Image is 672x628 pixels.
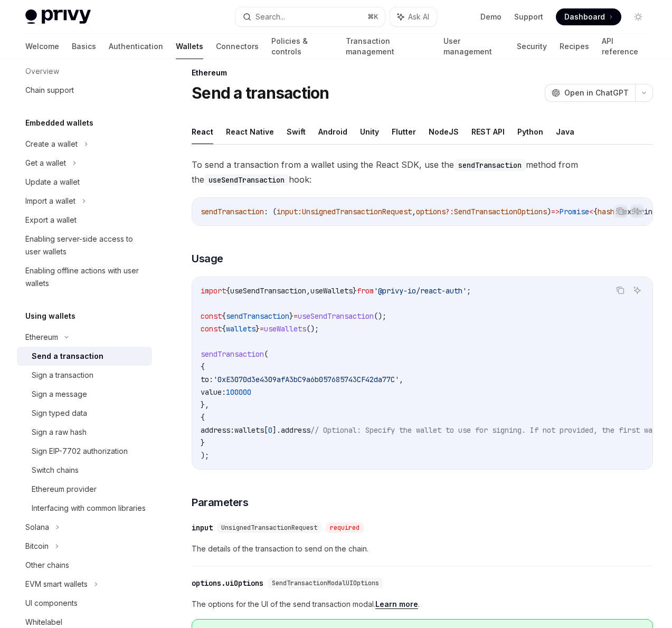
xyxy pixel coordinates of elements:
a: Learn more [375,600,418,609]
span: , [412,207,416,216]
button: Copy the contents from the code block [613,204,627,218]
a: Enabling offline actions with user wallets [17,261,152,293]
span: To send a transaction from a wallet using the React SDK, use the method from the hook: [192,157,653,187]
span: SendTransactionOptions [454,207,547,216]
div: Solana [25,521,49,534]
a: Security [517,34,547,59]
span: sendTransaction [201,349,264,359]
span: : ( [264,207,277,216]
button: Open in ChatGPT [545,84,635,102]
div: EVM smart wallets [25,578,88,591]
span: '0xE3070d3e4309afA3bC9a6b057685743CF42da77C' [213,375,399,384]
div: Export a wallet [25,214,77,226]
span: wallets [226,324,255,334]
span: Dashboard [564,12,605,22]
span: Promise [560,207,589,216]
a: Basics [72,34,96,59]
span: 0 [268,425,272,435]
span: { [201,362,205,372]
div: Ethereum [25,331,58,344]
span: value: [201,387,226,397]
div: Get a wallet [25,157,66,169]
h5: Embedded wallets [25,117,93,129]
span: [ [264,425,268,435]
span: options [416,207,446,216]
span: = [260,324,264,334]
a: Transaction management [346,34,431,59]
span: UnsignedTransactionRequest [221,524,317,532]
div: input [192,522,213,533]
a: Welcome [25,34,59,59]
span: useSendTransaction [230,286,306,296]
span: Open in ChatGPT [564,88,629,98]
span: { [201,413,205,422]
button: Toggle dark mode [630,8,647,25]
a: Interfacing with common libraries [17,499,152,518]
span: { [222,324,226,334]
span: : [298,207,302,216]
span: < [589,207,593,216]
div: Search... [255,11,285,23]
span: { [226,286,230,296]
button: Java [556,119,574,144]
span: useWallets [264,324,306,334]
a: Demo [480,12,501,22]
span: input [277,207,298,216]
span: ⌘ K [367,13,378,21]
span: Ask AI [408,12,429,22]
a: Send a transaction [17,347,152,366]
button: Search...⌘K [235,7,385,26]
span: , [306,286,310,296]
a: Sign typed data [17,404,152,423]
span: from [357,286,374,296]
div: Send a transaction [32,350,103,363]
span: => [551,207,560,216]
img: light logo [25,9,91,24]
a: UI components [17,594,152,613]
button: Flutter [392,119,416,144]
a: User management [443,34,504,59]
div: UI components [25,597,78,610]
span: address [281,425,310,435]
a: Sign a transaction [17,366,152,385]
a: Dashboard [556,8,621,25]
span: { [593,207,598,216]
a: Connectors [216,34,259,59]
span: 100000 [226,387,251,397]
span: hash [598,207,614,216]
span: useSendTransaction [298,311,374,321]
span: const [201,311,222,321]
button: Unity [360,119,379,144]
span: wallets [234,425,264,435]
code: useSendTransaction [204,174,289,186]
a: API reference [602,34,647,59]
span: sendTransaction [226,311,289,321]
button: React Native [226,119,274,144]
button: Ask AI [630,283,644,297]
span: SendTransactionModalUIOptions [272,579,379,587]
div: Interfacing with common libraries [32,502,146,515]
div: Other chains [25,559,69,572]
span: Parameters [192,495,248,510]
a: Switch chains [17,461,152,480]
a: Sign EIP-7702 authorization [17,442,152,461]
a: Wallets [176,34,203,59]
button: React [192,119,213,144]
span: } [201,438,205,448]
span: = [294,311,298,321]
span: The options for the UI of the send transaction modal. . [192,598,653,611]
h5: Using wallets [25,310,75,322]
span: (); [374,311,386,321]
a: Sign a raw hash [17,423,152,442]
span: ( [264,349,268,359]
a: Ethereum provider [17,480,152,499]
code: sendTransaction [454,159,526,171]
a: Sign a message [17,385,152,404]
span: UnsignedTransactionRequest [302,207,412,216]
a: Chain support [17,81,152,100]
div: Ethereum [192,68,653,78]
span: address: [201,425,234,435]
div: Sign a raw hash [32,426,87,439]
div: Sign EIP-7702 authorization [32,445,128,458]
span: '@privy-io/react-auth' [374,286,467,296]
